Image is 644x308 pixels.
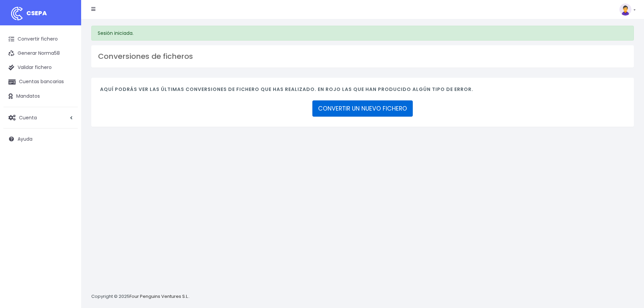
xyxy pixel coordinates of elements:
img: logo [8,5,25,22]
a: Cuenta [3,111,78,125]
a: Mandatos [3,89,78,103]
a: Cuentas bancarias [3,75,78,89]
p: Copyright © 2025 . [91,293,190,300]
a: Ayuda [3,132,78,146]
a: Convertir fichero [3,32,78,46]
div: Sesión iniciada. [91,26,634,41]
h3: Conversiones de ficheros [98,52,627,61]
img: profile [619,3,631,16]
span: Ayuda [18,136,32,142]
a: Four Penguins Ventures S.L. [129,293,189,300]
a: Validar fichero [3,61,78,75]
a: CONVERTIR UN NUEVO FICHERO [312,100,413,117]
a: Generar Norma58 [3,46,78,61]
span: CSEPA [26,9,47,17]
h4: Aquí podrás ver las últimas conversiones de fichero que has realizado. En rojo las que han produc... [100,87,625,96]
span: Cuenta [19,114,37,121]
